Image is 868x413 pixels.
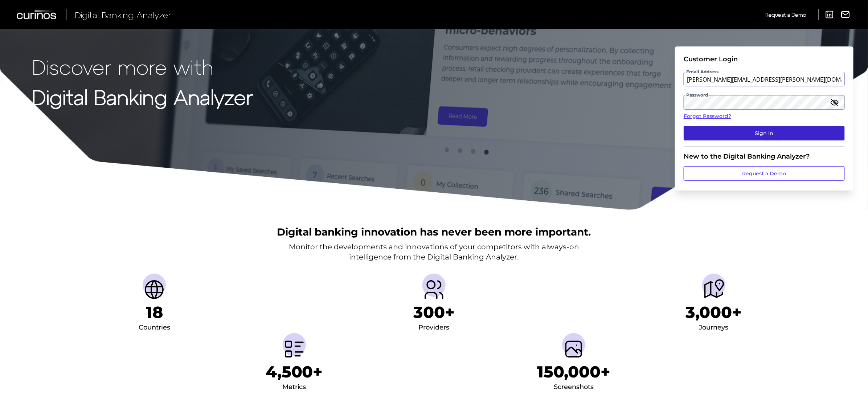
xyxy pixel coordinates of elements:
h1: 3,000+ [685,303,742,322]
span: Password [685,92,709,98]
img: Screenshots [562,338,585,361]
a: Request a Demo [765,9,806,21]
div: New to the Digital Banking Analyzer? [684,152,845,160]
span: Email Address [685,69,719,75]
div: Customer Login [684,55,845,63]
a: Request a Demo [684,166,845,181]
h2: Digital banking innovation has never been more important. [277,225,591,239]
img: Metrics [283,338,306,361]
button: Sign In [684,126,845,140]
span: Digital Banking Analyzer [75,9,171,20]
div: Screenshots [554,381,594,393]
img: Providers [422,278,446,301]
strong: Digital Banking Analyzer [32,85,253,109]
img: Countries [143,278,166,301]
h1: 4,500+ [266,362,323,381]
img: Journeys [702,278,725,301]
h1: 150,000+ [537,362,610,381]
p: Discover more with [32,55,253,78]
span: Request a Demo [765,12,806,18]
p: Monitor the developments and innovations of your competitors with always-on intelligence from the... [289,242,579,262]
div: Countries [139,322,170,334]
h1: 300+ [413,303,455,322]
div: Metrics [282,381,306,393]
h1: 18 [146,303,163,322]
div: Providers [419,322,450,334]
div: Journeys [699,322,728,334]
a: Forgot Password? [684,113,845,120]
img: Curinos [17,10,57,19]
